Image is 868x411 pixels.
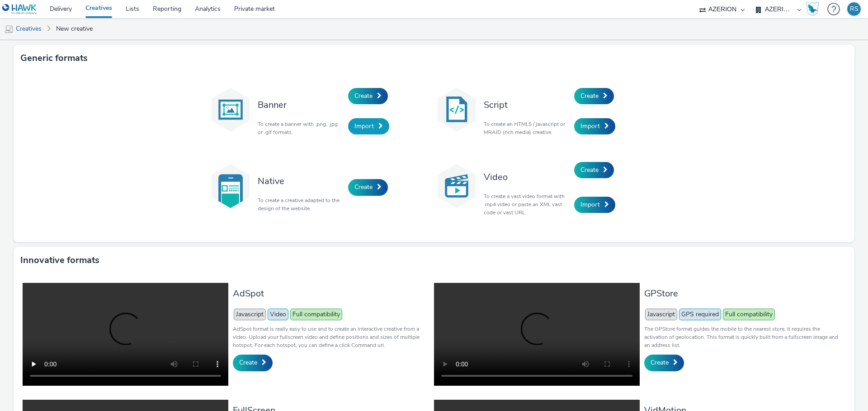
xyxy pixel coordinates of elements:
[20,254,99,267] h3: Innovative formats
[645,309,677,320] span: Javascript
[233,355,273,371] a: Create
[723,309,775,320] span: Full compatibility
[348,179,388,195] a: Create
[580,200,600,209] span: Import
[574,197,615,213] a: Import
[644,355,684,371] a: Create
[484,192,570,217] p: To create a vast video format with .mp4 video or paste an XML vast code or vast URL.
[574,118,615,134] a: Import
[258,196,344,212] p: To create a creative adapted to the design of the website.
[348,88,388,104] a: Create
[233,325,429,349] p: AdSpot format is really easy to use and to create an interactive creative from a video. Upload yo...
[258,175,344,187] h3: Native
[574,162,614,178] a: Create
[806,2,823,16] a: Hawk Academy
[290,309,342,320] span: Full compatibility
[2,4,37,15] img: undefined Logo
[258,120,344,136] p: To create a banner with .png, .jpg or .gif formats.
[348,118,389,134] a: Import
[234,309,266,320] span: Javascript
[434,163,479,208] img: video.svg
[354,183,373,191] span: Create
[580,92,599,100] span: Create
[208,87,253,132] img: banner.svg
[644,287,841,300] h3: GPStore
[580,122,600,130] span: Import
[434,87,479,132] img: code.svg
[850,2,859,16] div: RS
[484,171,570,183] h3: Video
[484,99,570,111] h3: Script
[208,163,253,208] img: native.svg
[20,51,88,65] h3: Generic formats
[679,309,721,320] span: GPS required
[644,325,841,349] p: The GPStore format guides the mobile to the nearest store, it requires the activation of geolocat...
[574,88,614,104] a: Create
[806,2,819,16] img: Hawk Academy
[484,120,570,136] p: To create an HTML5 / javascript or MRAID (rich media) creative.
[268,309,288,320] span: Video
[233,287,429,300] h3: AdSpot
[354,122,374,130] span: Import
[580,166,599,174] span: Create
[354,92,373,100] span: Create
[5,25,14,34] img: mobile
[239,358,257,367] span: Create
[651,358,669,367] span: Create
[258,99,344,111] h3: Banner
[52,18,97,40] a: New creative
